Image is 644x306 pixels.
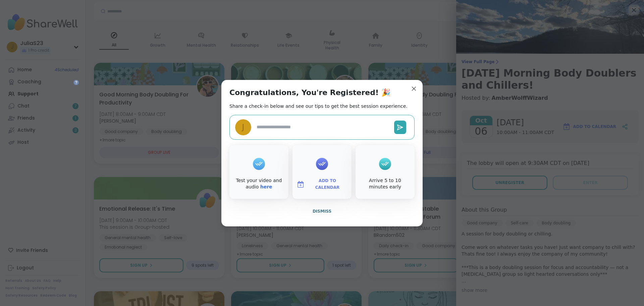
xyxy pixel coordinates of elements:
span: Add to Calendar [307,178,347,191]
img: ShareWell Logomark [297,180,305,188]
button: Dismiss [229,204,415,218]
iframe: Spotlight [73,80,79,85]
a: here [260,184,272,189]
span: Dismiss [313,209,331,214]
span: J [242,121,245,133]
h1: Congratulations, You're Registered! 🎉 [229,88,390,97]
button: Add to Calendar [294,177,350,191]
h2: Share a check-in below and see our tips to get the best session experience. [229,103,408,110]
div: Arrive 5 to 10 minutes early [357,177,413,190]
div: Test your video and audio [231,177,287,190]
